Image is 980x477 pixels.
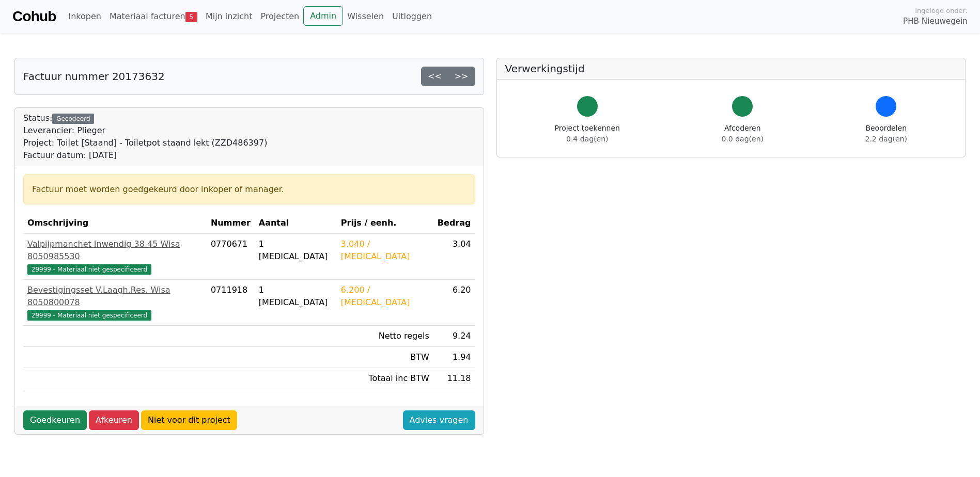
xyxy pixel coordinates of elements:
[433,213,475,234] th: Bedrag
[341,284,429,309] div: 6.200 / [MEDICAL_DATA]
[566,135,608,143] span: 0.4 dag(en)
[722,135,764,143] span: 0.0 dag(en)
[337,368,433,389] td: Totaal inc BTW
[105,6,201,27] a: Materiaal facturen5
[343,6,388,27] a: Wisselen
[64,6,105,27] a: Inkopen
[23,149,267,162] div: Factuur datum: [DATE]
[201,6,257,27] a: Mijn inzicht
[341,238,429,263] div: 3.040 / [MEDICAL_DATA]
[433,347,475,368] td: 1.94
[433,326,475,347] td: 9.24
[337,326,433,347] td: Netto regels
[433,234,475,280] td: 3.04
[141,410,237,430] a: Niet voor dit project
[259,238,333,263] div: 1 [MEDICAL_DATA]
[89,410,139,430] a: Afkeuren
[52,114,94,124] div: Gecodeerd
[337,213,433,234] th: Prijs / eenh.
[903,15,968,27] span: PHB Nieuwegein
[27,238,203,263] div: Valpijpmanchet Inwendig 38 45 Wisa 8050985530
[421,67,448,86] a: <<
[337,347,433,368] td: BTW
[388,6,436,27] a: Uitloggen
[259,284,333,309] div: 1 [MEDICAL_DATA]
[23,137,267,149] div: Project: Toilet [Staand] - Toiletpot staand lekt (ZZD486397)
[403,410,475,430] a: Advies vragen
[27,264,151,275] span: 29999 - Materiaal niet gespecificeerd
[207,234,255,280] td: 0770671
[23,124,267,137] div: Leverancier: Plieger
[185,12,197,22] span: 5
[32,183,466,196] div: Factuur moet worden goedgekeurd door inkoper of manager.
[433,368,475,389] td: 11.18
[505,62,957,75] h5: Verwerkingstijd
[555,123,620,145] div: Project toekennen
[27,284,203,321] a: Bevestigingsset V.Laagh.Res. Wisa 805080007829999 - Materiaal niet gespecificeerd
[23,70,165,83] h5: Factuur nummer 20173632
[23,213,207,234] th: Omschrijving
[722,123,764,145] div: Afcoderen
[865,135,907,143] span: 2.2 dag(en)
[207,280,255,326] td: 0711918
[303,6,343,26] a: Admin
[207,213,255,234] th: Nummer
[23,112,267,162] div: Status:
[27,238,203,275] a: Valpijpmanchet Inwendig 38 45 Wisa 805098553029999 - Materiaal niet gespecificeerd
[27,310,151,321] span: 29999 - Materiaal niet gespecificeerd
[865,123,907,145] div: Beoordelen
[915,6,968,15] span: Ingelogd onder:
[255,213,337,234] th: Aantal
[448,67,475,86] a: >>
[23,410,87,430] a: Goedkeuren
[256,6,303,27] a: Projecten
[433,280,475,326] td: 6.20
[27,284,203,309] div: Bevestigingsset V.Laagh.Res. Wisa 8050800078
[12,4,56,29] a: Cohub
